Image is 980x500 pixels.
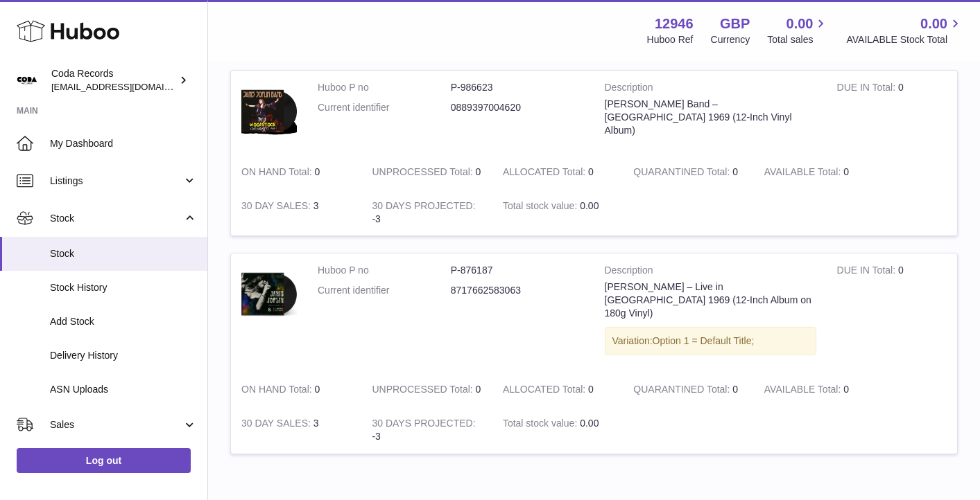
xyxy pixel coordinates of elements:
[846,33,963,46] span: AVAILABLE Stock Total
[605,264,816,280] strong: Description
[754,373,884,407] td: 0
[754,155,884,189] td: 0
[361,407,492,454] td: -3
[17,448,191,473] a: Log out
[231,373,361,407] td: 0
[50,418,182,431] span: Sales
[241,264,297,324] img: product image
[241,200,313,215] strong: 30 DAY SALES
[50,212,182,225] span: Stock
[231,407,361,454] td: 3
[503,200,580,215] strong: Total stock value
[451,101,584,114] dd: 0889397004620
[50,315,197,328] span: Add Stock
[50,383,197,396] span: ASN Uploads
[241,166,315,181] strong: ON HAND Total
[361,189,492,236] td: -3
[767,15,829,46] a: 0.00 Total sales
[503,166,588,181] strong: ALLOCATED Total
[920,15,947,33] span: 0.00
[451,81,584,94] dd: P-986623
[503,418,580,432] strong: Total stock value
[318,101,451,114] dt: Current identifier
[711,33,750,46] div: Currency
[786,15,814,33] span: 0.00
[732,384,738,395] span: 0
[605,98,816,137] div: [PERSON_NAME] Band – [GEOGRAPHIC_DATA] 1969 (12-Inch Vinyl Album)
[241,418,313,432] strong: 30 DAY SALES
[653,335,755,346] span: Option 1 = Default Title;
[492,155,623,189] td: 0
[732,166,738,177] span: 0
[655,15,694,33] strong: 12946
[50,175,182,188] span: Listings
[605,280,816,320] div: [PERSON_NAME] – Live in [GEOGRAPHIC_DATA] 1969 (12-Inch Album on 180g Vinyl)
[492,373,623,407] td: 0
[837,265,898,279] strong: DUE IN Total
[503,384,588,398] strong: ALLOCATED Total
[827,253,957,372] td: 0
[372,166,475,181] strong: UNPROCESSED Total
[361,373,492,407] td: 0
[318,81,451,94] dt: Huboo P no
[372,418,475,432] strong: 30 DAYS PROJECTED
[580,418,599,429] span: 0.00
[720,15,750,33] strong: GBP
[580,200,599,211] span: 0.00
[837,82,898,96] strong: DUE IN Total
[633,166,732,181] strong: QUARANTINED Total
[846,15,963,46] a: 0.00 AVAILABLE Stock Total
[764,384,843,398] strong: AVAILABLE Total
[372,384,475,398] strong: UNPROCESSED Total
[451,284,584,297] dd: 8717662583063
[241,384,315,398] strong: ON HAND Total
[605,327,816,355] div: Variation:
[241,81,297,141] img: product image
[51,67,176,93] div: Coda Records
[318,264,451,277] dt: Huboo P no
[50,281,197,294] span: Stock History
[633,384,732,398] strong: QUARANTINED Total
[318,284,451,297] dt: Current identifier
[50,137,197,150] span: My Dashboard
[827,71,957,155] td: 0
[50,247,197,260] span: Stock
[647,33,694,46] div: Huboo Ref
[17,70,37,91] img: haz@pcatmedia.com
[451,264,584,277] dd: P-876187
[50,349,197,362] span: Delivery History
[231,155,361,189] td: 0
[231,189,361,236] td: 3
[372,200,475,215] strong: 30 DAYS PROJECTED
[51,81,204,92] span: [EMAIL_ADDRESS][DOMAIN_NAME]
[767,33,829,46] span: Total sales
[605,81,816,98] strong: Description
[764,166,843,181] strong: AVAILABLE Total
[361,155,492,189] td: 0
